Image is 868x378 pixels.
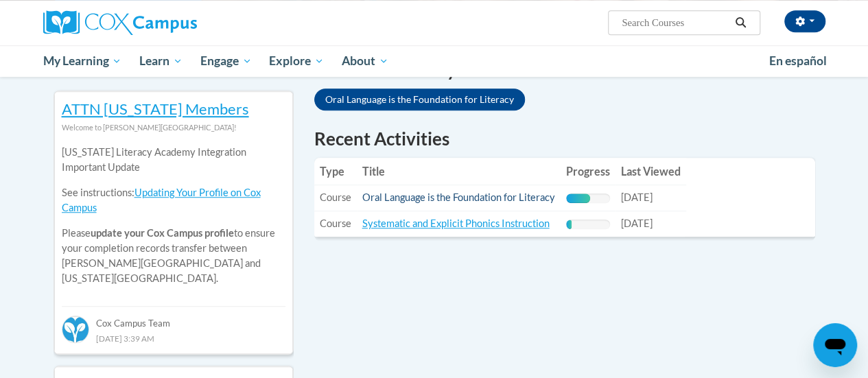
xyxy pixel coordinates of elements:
span: En español [769,54,827,68]
p: See instructions: [62,185,285,215]
img: Cox Campus Team [62,316,89,343]
img: Cox Campus [43,10,197,35]
div: Progress, % [566,220,572,229]
span: Course [320,191,351,203]
a: Cox Campus [43,10,290,35]
span: Engage [200,53,252,69]
span: Course [320,217,351,229]
b: update your Cox Campus profile [91,227,234,239]
th: Type [314,158,357,185]
button: Account Settings [784,10,825,32]
span: Learn [139,53,183,69]
div: Main menu [33,45,836,77]
a: Engage [191,45,261,77]
div: Welcome to [PERSON_NAME][GEOGRAPHIC_DATA]! [62,120,285,135]
iframe: Button to launch messaging window [813,323,857,367]
a: Learn [130,45,191,77]
th: Title [357,158,561,185]
div: Cox Campus Team [62,306,285,331]
span: My Learning [43,53,121,69]
a: Oral Language is the Foundation for Literacy [362,191,555,203]
span: Explore [269,53,324,69]
button: Search [730,14,751,31]
a: Explore [260,45,333,77]
div: [DATE] 3:39 AM [62,331,285,346]
span: [DATE] [621,217,653,229]
a: Updating Your Profile on Cox Campus [62,187,261,213]
div: Progress, % [566,193,590,203]
span: [DATE] [621,191,653,203]
div: Please to ensure your completion records transfer between [PERSON_NAME][GEOGRAPHIC_DATA] and [US_... [62,135,285,296]
a: En español [760,47,836,75]
p: [US_STATE] Literacy Academy Integration Important Update [62,145,285,175]
a: Oral Language is the Foundation for Literacy [314,88,525,110]
a: ATTN [US_STATE] Members [62,99,249,118]
a: About [333,45,397,77]
a: My Learning [34,45,131,77]
th: Progress [561,158,615,185]
a: Systematic and Explicit Phonics Instruction [362,217,550,229]
span: About [342,53,388,69]
h1: Recent Activities [314,126,815,151]
input: Search Courses [620,14,730,31]
th: Last Viewed [615,158,686,185]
